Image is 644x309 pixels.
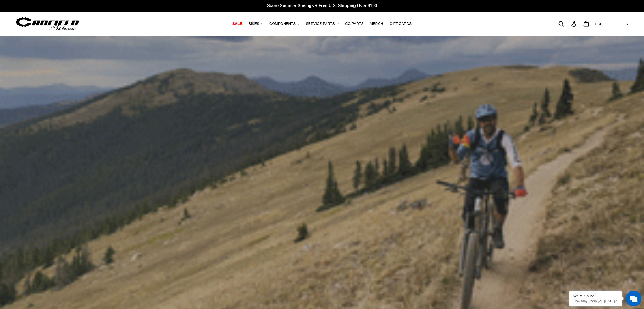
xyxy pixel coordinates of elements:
[370,21,383,26] span: MERCH
[561,18,575,29] input: Search
[390,21,412,26] span: GIFT CARDS
[246,20,266,27] button: BIKES
[267,20,302,27] button: COMPONENTS
[303,20,341,27] button: SERVICE PARTS
[573,299,618,303] p: How may I help you today?
[232,21,242,26] span: SALE
[345,21,364,26] span: GG PARTS
[14,15,80,32] img: Canfield Bikes
[230,20,245,27] a: SALE
[342,20,366,27] a: GG PARTS
[306,21,335,26] span: SERVICE PARTS
[248,21,259,26] span: BIKES
[269,21,296,26] span: COMPONENTS
[367,20,386,27] a: MERCH
[387,20,414,27] a: GIFT CARDS
[573,294,618,298] div: We're Online!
